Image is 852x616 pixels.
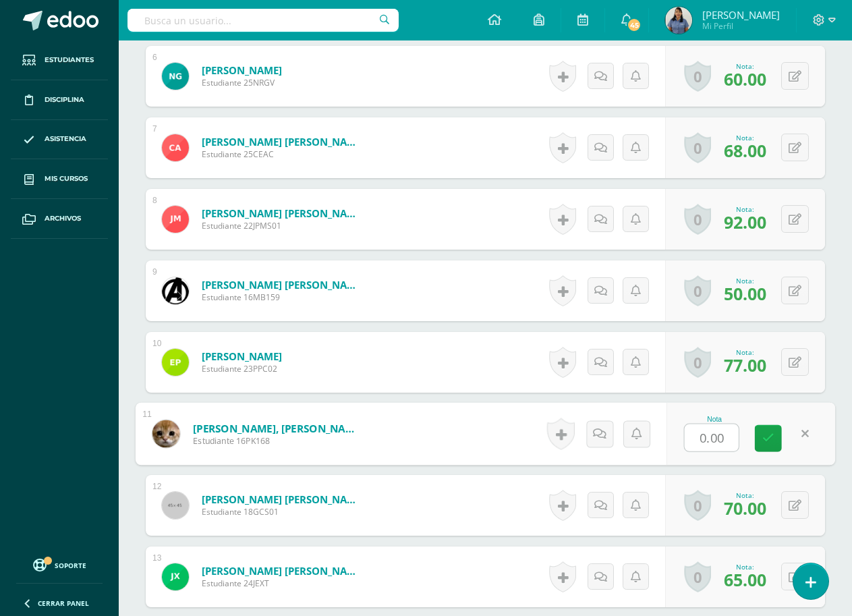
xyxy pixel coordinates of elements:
[162,206,189,233] img: 2101e1f0d5f0dfbf436caf5a8a8a6926.png
[127,9,399,32] input: Busca un usuario...
[724,276,766,285] div: Nota:
[202,578,364,589] span: Estudiante 24JEXT
[162,563,189,590] img: 3fd6906aaf58225d4df085d3a729ea31.png
[724,491,766,500] div: Nota:
[45,94,84,105] span: Disciplina
[202,206,364,220] a: [PERSON_NAME] [PERSON_NAME]
[162,63,189,90] img: 8ba1fc944c4b112768bd338cf030266e.png
[724,133,766,142] div: Nota:
[152,420,180,447] img: 8762b6bb3af3da8fe1474ae5a1e34521.png
[685,424,739,451] input: 0-100.0
[193,421,360,435] a: [PERSON_NAME], [PERSON_NAME]
[162,492,189,519] img: 45x45
[684,347,711,378] a: 0
[202,363,282,374] span: Estudiante 23PPC02
[724,211,766,233] span: 92.00
[724,562,766,571] div: Nota:
[162,134,189,161] img: 17aa3a9e6ae28e49a2935cd72556e2cf.png
[45,173,88,184] span: Mis cursos
[724,354,766,376] span: 77.00
[202,77,282,88] span: Estudiante 25NRGV
[11,199,108,239] a: Archivos
[724,61,766,71] div: Nota:
[162,277,189,304] img: 582f6961fd10220c62d9660a3c34d053.png
[702,20,780,32] span: Mi Perfil
[724,139,766,162] span: 68.00
[724,568,766,591] span: 65.00
[202,135,364,148] a: [PERSON_NAME] [PERSON_NAME]
[11,80,108,120] a: Disciplina
[684,416,745,423] div: Nota
[45,213,81,224] span: Archivos
[724,282,766,305] span: 50.00
[724,497,766,520] span: 70.00
[684,275,711,306] a: 0
[45,55,94,65] span: Estudiantes
[202,564,364,578] a: [PERSON_NAME] [PERSON_NAME]
[202,220,364,231] span: Estudiante 22JPMS01
[202,493,364,506] a: [PERSON_NAME] [PERSON_NAME]
[627,18,642,32] span: 45
[202,506,364,517] span: Estudiante 18GCS01
[684,561,711,592] a: 0
[55,561,86,570] span: Soporte
[45,134,86,144] span: Asistencia
[202,148,364,160] span: Estudiante 25CEAC
[702,8,780,22] span: [PERSON_NAME]
[665,7,692,34] img: 4b1858fdf64a1103fe27823d151ada62.png
[16,555,103,573] a: Soporte
[193,435,360,447] span: Estudiante 16PK168
[202,63,282,77] a: [PERSON_NAME]
[202,278,364,291] a: [PERSON_NAME] [PERSON_NAME]
[162,349,189,376] img: 371c8749986acd3f9f42cad022c42da8.png
[684,204,711,235] a: 0
[724,67,766,90] span: 60.00
[684,490,711,521] a: 0
[11,159,108,199] a: Mis cursos
[202,349,282,363] a: [PERSON_NAME]
[724,347,766,357] div: Nota:
[684,132,711,163] a: 0
[684,61,711,92] a: 0
[724,204,766,214] div: Nota:
[11,120,108,160] a: Asistencia
[11,40,108,80] a: Estudiantes
[38,598,89,608] span: Cerrar panel
[202,291,364,303] span: Estudiante 16MB159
